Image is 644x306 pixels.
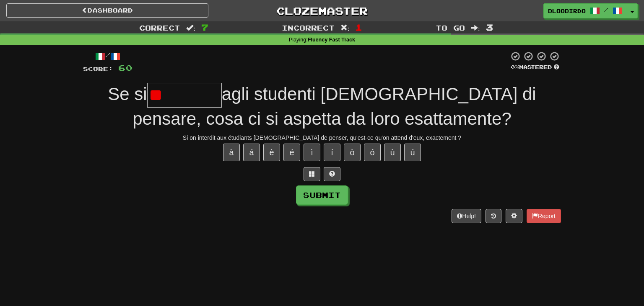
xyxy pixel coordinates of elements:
button: Single letter hint - you only get 1 per sentence and score half the points! alt+h [324,167,340,181]
button: Switch sentence to multiple choice alt+p [304,167,320,181]
a: Dashboard [6,3,208,18]
span: 1 [355,22,362,32]
span: Se si [108,84,147,104]
button: ù [384,144,401,161]
span: 60 [118,62,132,73]
div: Mastered [509,64,561,71]
a: BlooBirdo / [543,3,627,18]
span: Correct [139,23,180,32]
button: ì [304,144,320,161]
span: 0 % [511,64,519,70]
button: à [223,144,240,161]
span: : [471,24,480,31]
span: : [340,24,350,31]
button: Help! [452,209,481,223]
span: To go [436,23,465,32]
span: Score: [83,65,113,72]
button: é [283,144,300,161]
button: Submit [296,185,348,205]
span: 3 [486,22,493,32]
button: ò [344,144,361,161]
div: Si on interdit aux étudiants [DEMOGRAPHIC_DATA] de penser, qu'est-ce qu'on attend d'eux, exacteme... [83,134,561,142]
button: ú [404,144,421,161]
button: í [324,144,340,161]
button: Round history (alt+y) [486,209,501,223]
span: 7 [201,22,208,32]
button: ó [364,144,381,161]
button: á [243,144,260,161]
button: è [263,144,280,161]
span: / [604,7,608,13]
span: agli studenti [DEMOGRAPHIC_DATA] di pensare, cosa ci si aspetta da loro esattamente? [132,84,536,129]
span: : [186,24,195,31]
button: Report [527,209,561,223]
a: Clozemaster [221,3,423,18]
strong: Fluency Fast Track [308,37,355,43]
div: / [83,51,132,62]
span: BlooBirdo [548,7,586,15]
span: Incorrect [282,23,335,32]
